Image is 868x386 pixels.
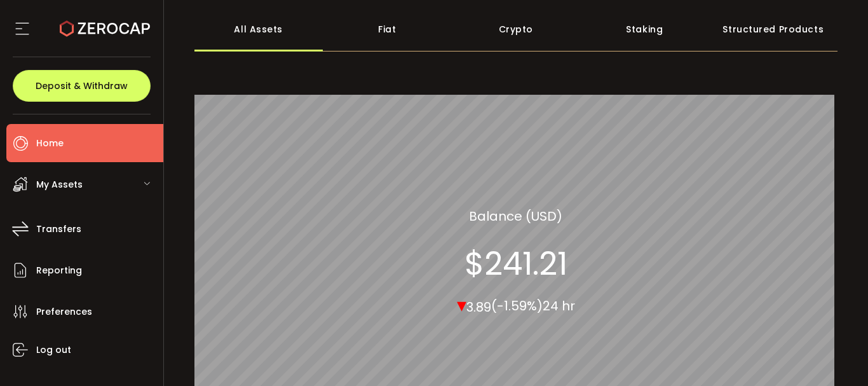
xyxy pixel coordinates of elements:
span: 24 hr [543,297,575,315]
div: Structured Products [709,7,838,52]
span: Home [36,134,64,153]
span: Preferences [36,303,92,321]
div: Fiat [323,7,452,52]
span: Reporting [36,261,82,280]
span: 3.89 [466,298,491,315]
span: Deposit & Withdraw [36,81,128,90]
span: (-1.59%) [491,297,543,315]
div: All Assets [194,7,323,52]
button: Deposit & Withdraw [13,70,151,102]
span: ▾ [457,291,466,318]
div: Crypto [452,7,581,52]
div: Staking [580,7,709,52]
section: Balance (USD) [469,206,562,225]
span: Log out [36,341,71,359]
iframe: Chat Widget [583,20,868,386]
section: $241.21 [465,244,567,282]
span: Transfers [36,220,81,238]
span: My Assets [36,176,83,194]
